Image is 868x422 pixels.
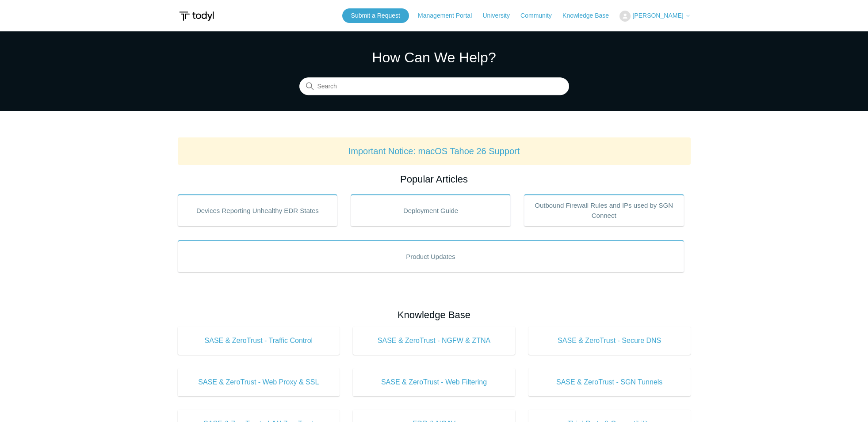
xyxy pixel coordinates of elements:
[353,368,515,396] a: SASE & ZeroTrust - Web Filtering
[178,368,340,396] a: SASE & ZeroTrust - Web Proxy & SSL
[191,377,327,388] span: SASE & ZeroTrust - Web Proxy & SSL
[351,194,511,226] a: Deployment Guide
[191,335,327,346] span: SASE & ZeroTrust - Traffic Control
[482,11,518,20] a: University
[366,335,502,346] span: SASE & ZeroTrust - NGFW & ZTNA
[178,308,691,322] h2: Knowledge Base
[342,8,409,23] a: Submit a Request
[528,368,691,396] a: SASE & ZeroTrust - SGN Tunnels
[542,335,677,346] span: SASE & ZeroTrust - Secure DNS
[178,327,340,355] a: SASE & ZeroTrust - Traffic Control
[418,11,481,20] a: Management Portal
[632,12,683,19] span: [PERSON_NAME]
[299,47,569,68] h1: How Can We Help?
[178,172,691,186] h2: Popular Articles
[348,146,520,156] a: Important Notice: macOS Tahoe 26 Support
[299,78,569,95] input: Search
[366,377,502,388] span: SASE & ZeroTrust - Web Filtering
[528,327,691,355] a: SASE & ZeroTrust - Secure DNS
[562,11,618,20] a: Knowledge Base
[353,327,515,355] a: SASE & ZeroTrust - NGFW & ZTNA
[520,11,561,20] a: Community
[178,240,684,272] a: Product Updates
[542,377,677,388] span: SASE & ZeroTrust - SGN Tunnels
[178,194,338,226] a: Devices Reporting Unhealthy EDR States
[178,8,215,24] img: Todyl Support Center Help Center home page
[619,11,690,22] button: [PERSON_NAME]
[524,194,684,226] a: Outbound Firewall Rules and IPs used by SGN Connect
